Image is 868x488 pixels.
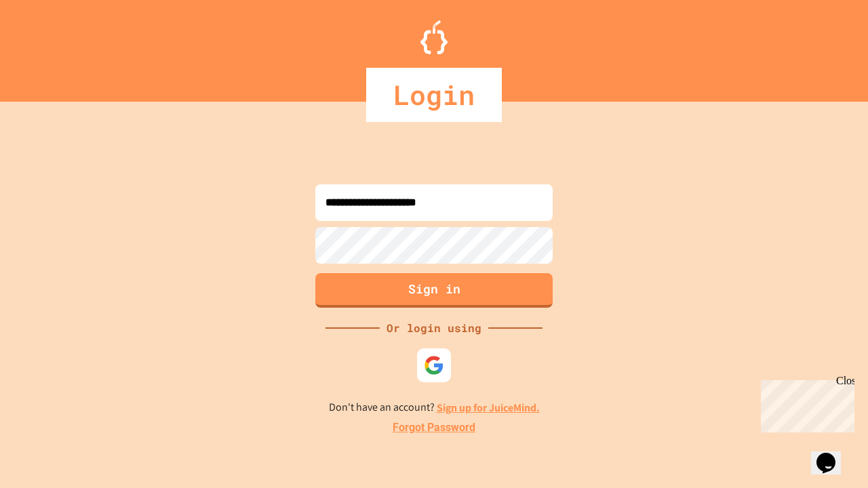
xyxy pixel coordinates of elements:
a: Forgot Password [393,420,475,436]
iframe: chat widget [811,434,854,474]
button: Sign in [315,273,553,308]
img: Logo.svg [420,20,448,54]
img: google-icon.svg [424,355,444,375]
iframe: chat widget [755,375,854,432]
p: Don't have an account? [329,399,540,416]
div: Login [366,68,502,122]
a: Sign up for JuiceMind. [437,401,540,415]
div: Or login using [380,320,488,336]
div: Chat with us now!Close [5,5,94,86]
